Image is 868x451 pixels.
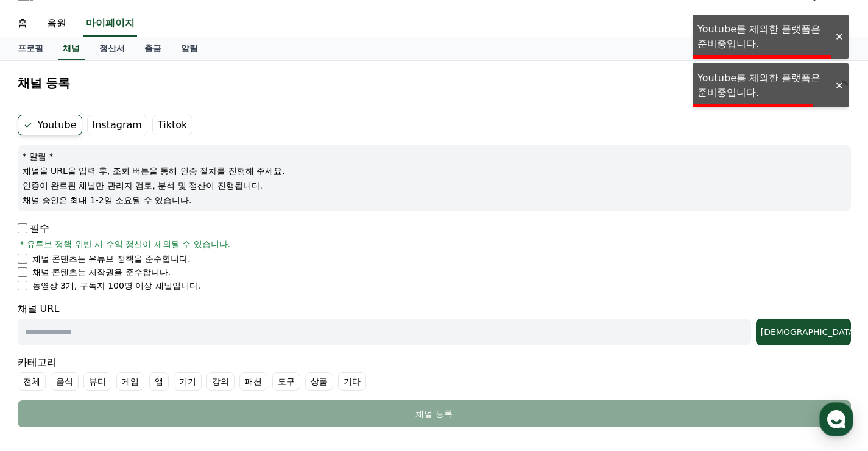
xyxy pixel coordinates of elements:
label: Instagram [87,115,147,135]
a: 채널 [58,37,85,60]
div: 채널 URL [18,301,851,345]
span: 설정 [188,368,203,378]
label: Tiktok [152,115,192,135]
label: 도구 [272,372,300,391]
button: 채널 등록 [13,66,856,100]
p: 인증이 완료된 채널만 관리자 검토, 분석 및 정산이 진행됩니다. [23,179,846,192]
p: 채널 콘텐츠는 저작권을 준수합니다. [32,266,171,278]
label: Youtube [18,115,82,135]
a: 출금 [135,37,171,60]
label: 패션 [239,372,267,391]
p: 채널 승인은 최대 1-2일 소요될 수 있습니다. [23,194,846,206]
a: 정산서 [90,37,135,60]
p: 채널을 URL을 입력 후, 조회 버튼을 통해 인증 절차를 진행해 주세요. [23,165,846,177]
a: 마이페이지 [83,11,137,37]
span: * 유튜브 정책 위반 시 수익 정산이 제외될 수 있습니다. [20,238,231,250]
label: 앱 [149,372,169,391]
p: 채널 콘텐츠는 유튜브 정책을 준수합니다. [32,253,191,265]
div: 카테고리 [18,355,851,391]
span: 홈 [38,368,46,378]
a: 홈 [8,11,37,37]
p: 동영상 3개, 구독자 100명 이상 채널입니다. [32,280,201,292]
span: 대화 [111,369,126,378]
a: 음원 [37,11,76,37]
label: 기기 [174,372,202,391]
a: 프로필 [8,37,53,60]
a: 홈 [4,350,80,380]
div: 채널 등록 [42,408,827,420]
div: [DEMOGRAPHIC_DATA] [761,326,846,338]
h4: 채널 등록 [18,76,71,90]
a: 알림 [171,37,208,60]
button: [DEMOGRAPHIC_DATA] [756,319,851,345]
label: 전체 [18,372,46,391]
a: 대화 [80,350,157,380]
label: 게임 [116,372,144,391]
label: 음식 [51,372,79,391]
p: 필수 [18,221,49,236]
button: 채널 등록 [18,400,851,427]
label: 강의 [206,372,235,391]
label: 기타 [338,372,366,391]
label: 뷰티 [83,372,111,391]
label: 상품 [305,372,333,391]
a: 설정 [157,350,234,380]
